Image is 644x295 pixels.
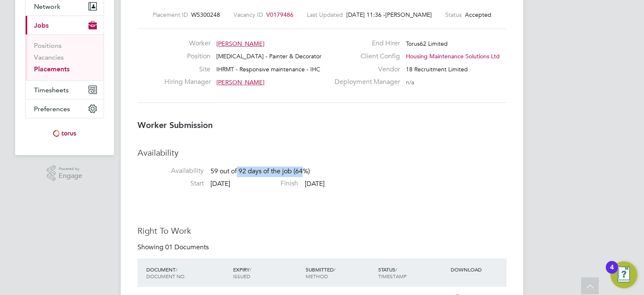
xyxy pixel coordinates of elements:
[26,81,104,99] button: Timesheets
[378,273,407,279] span: TIMESTAMP
[144,262,231,284] div: DOCUMENT
[34,53,64,61] a: Vacancies
[306,273,328,279] span: METHOD
[34,65,70,73] a: Placements
[164,52,210,61] label: Position
[138,179,204,188] label: Start
[138,167,204,175] label: Availability
[146,273,186,279] span: DOCUMENT NO.
[34,86,69,94] span: Timesheets
[164,78,210,86] label: Hiring Manager
[47,165,83,181] a: Powered byEngage
[210,180,230,188] span: [DATE]
[176,266,177,273] span: /
[232,179,298,188] label: Finish
[26,34,104,80] div: Jobs
[210,167,310,176] span: 59 out of 92 days of the job (64%)
[216,78,265,86] span: [PERSON_NAME]
[231,262,304,284] div: EXPIRY
[406,78,414,86] span: n/a
[25,127,104,140] a: Go to home page
[164,39,210,48] label: Worker
[449,262,506,277] div: DOWNLOAD
[406,65,468,73] span: 18 Recruitment Limited
[164,65,210,74] label: Site
[330,65,400,74] label: Vendor
[376,262,449,284] div: STATUS
[234,11,263,18] label: Vacancy ID
[346,11,385,18] span: [DATE] 11:36 -
[385,11,432,18] span: [PERSON_NAME]
[445,11,462,18] label: Status
[330,52,400,61] label: Client Config
[138,243,210,252] div: Showing
[233,273,250,279] span: ISSUED
[465,11,491,18] span: Accepted
[330,39,400,48] label: End Hirer
[153,11,188,18] label: Placement ID
[395,266,397,273] span: /
[165,243,209,251] span: 01 Documents
[26,16,104,34] button: Jobs
[59,172,82,180] span: Engage
[304,262,376,284] div: SUBMITTED
[406,40,448,47] span: Torus62 Limited
[138,120,213,130] b: Worker Submission
[266,11,293,18] span: V0179486
[406,52,500,60] span: Housing Maintenance Solutions Ltd
[216,52,322,60] span: [MEDICAL_DATA] - Painter & Decorator
[138,225,506,236] h3: Right To Work
[34,42,62,50] a: Positions
[138,147,506,158] h3: Availability
[610,261,637,288] button: Open Resource Center, 4 new notifications
[610,267,614,278] div: 4
[59,165,82,172] span: Powered by
[330,78,400,86] label: Deployment Manager
[307,11,343,18] label: Last Updated
[26,99,104,118] button: Preferences
[50,127,79,140] img: torus-logo-retina.png
[191,11,220,18] span: WS300248
[305,180,325,188] span: [DATE]
[34,105,70,113] span: Preferences
[34,3,60,10] span: Network
[249,266,251,273] span: /
[34,21,49,29] span: Jobs
[216,65,320,73] span: IHRMT - Responsive maintenance - IHC
[334,266,335,273] span: /
[216,40,265,47] span: [PERSON_NAME]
